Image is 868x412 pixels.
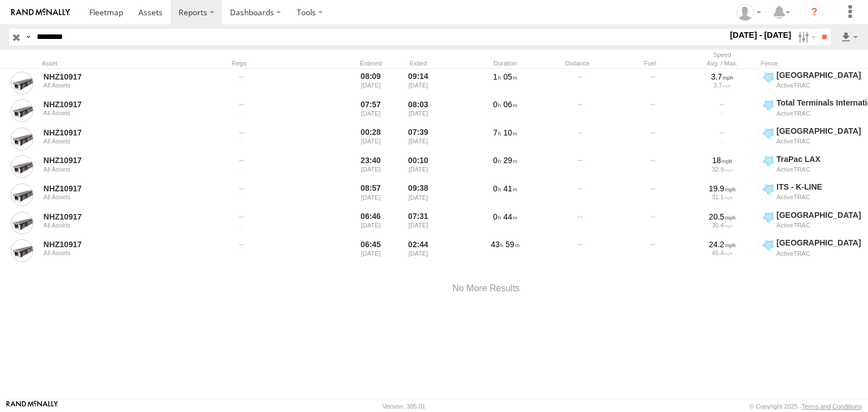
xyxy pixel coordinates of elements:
[44,109,198,116] div: All Assets
[690,155,754,165] div: 18
[397,126,440,152] div: 07:39 [DATE]
[471,59,539,67] div: Duration
[690,212,754,222] div: 20.5
[493,156,501,165] span: 0
[793,29,818,45] label: Search Filter Options
[504,212,518,221] span: 44
[349,210,392,236] div: 06:46 [DATE]
[504,100,518,109] span: 06
[24,29,33,45] label: Search Query
[802,403,862,410] a: Terms and Conditions
[397,210,440,236] div: 07:31 [DATE]
[349,182,392,208] div: 08:57 [DATE]
[690,194,754,200] div: 31.1
[349,238,392,264] div: 06:45 [DATE]
[44,249,198,256] div: All Assets
[11,8,70,16] img: rand-logo.svg
[44,155,198,165] a: NHZ10917
[690,183,754,194] div: 19.9
[840,29,859,45] label: Export results as...
[493,100,501,109] span: 0
[44,128,198,138] a: NHZ10917
[690,249,754,256] div: 45.4
[44,166,198,173] div: All Assets
[383,403,426,410] div: Version: 305.01
[493,184,501,193] span: 0
[6,401,58,412] a: Visit our Website
[44,99,198,109] a: NHZ10917
[349,98,392,124] div: 07:57 [DATE]
[504,128,518,137] span: 10
[544,59,611,67] div: Distance
[397,59,440,67] div: Exited
[690,166,754,173] div: 32.9
[44,212,198,222] a: NHZ10917
[44,72,198,82] a: NHZ10917
[44,239,198,249] a: NHZ10917
[805,3,823,21] i: ?
[397,98,440,124] div: 08:03 [DATE]
[44,194,198,200] div: All Assets
[690,82,754,89] div: 3.7
[616,59,684,67] div: Fuel
[728,29,794,41] label: [DATE] - [DATE]
[690,239,754,249] div: 24.2
[493,128,501,137] span: 7
[349,70,392,96] div: 08:09 [DATE]
[44,82,198,89] div: All Assets
[397,70,440,96] div: 09:14 [DATE]
[504,72,518,81] span: 05
[349,126,392,152] div: 00:28 [DATE]
[349,154,392,180] div: 23:40 [DATE]
[504,156,518,165] span: 29
[690,222,754,229] div: 30.4
[44,222,198,229] div: All Assets
[690,72,754,82] div: 3.7
[397,238,440,264] div: 02:44 [DATE]
[397,182,440,208] div: 09:38 [DATE]
[493,72,501,81] span: 1
[397,154,440,180] div: 00:10 [DATE]
[44,138,198,144] div: All Assets
[491,240,504,249] span: 43
[506,240,520,249] span: 59
[349,59,392,67] div: Entered
[44,183,198,194] a: NHZ10917
[232,59,345,67] div: Rego
[504,184,518,193] span: 41
[493,212,501,221] span: 0
[732,4,765,21] div: Zulema McIntosch
[42,59,200,67] div: Asset
[749,403,862,410] div: © Copyright 2025 -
